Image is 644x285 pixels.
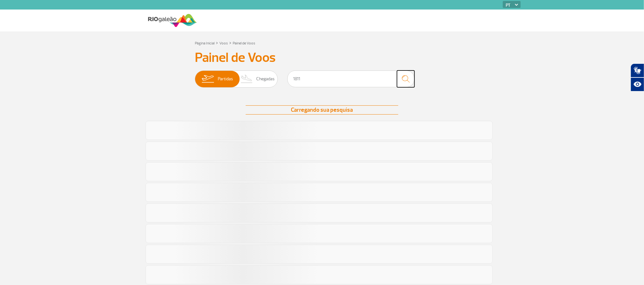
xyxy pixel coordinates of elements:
a: Painel de Voos [233,41,255,46]
h3: Painel de Voos [195,50,449,66]
div: Plugin de acessibilidade da Hand Talk. [631,63,644,91]
img: slider-desembarque [237,71,256,87]
span: Partidas [218,71,233,87]
a: > [216,39,218,46]
div: Carregando sua pesquisa [246,105,398,115]
img: slider-embarque [198,71,218,87]
button: Abrir recursos assistivos. [631,77,644,91]
a: Página Inicial [195,41,215,46]
a: > [229,39,231,46]
a: Voos [219,41,228,46]
input: Voo, cidade ou cia aérea [287,70,414,87]
button: Abrir tradutor de língua de sinais. [631,63,644,77]
span: Chegadas [256,71,275,87]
